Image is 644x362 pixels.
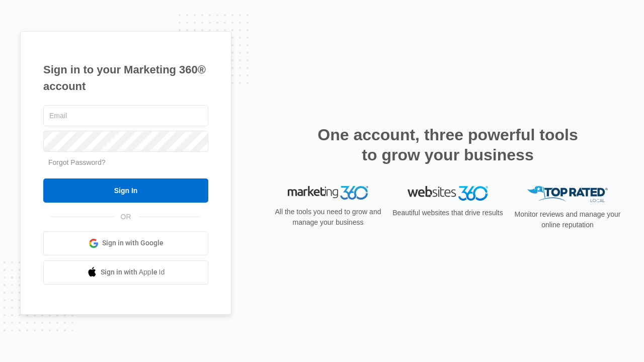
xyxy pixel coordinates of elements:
[43,260,208,285] a: Sign in with Apple Id
[48,158,106,166] a: Forgot Password?
[408,186,488,201] img: Websites 360
[43,178,208,203] input: Sign In
[288,186,368,200] img: Marketing 360
[527,186,608,203] img: Top Rated Local
[511,209,624,230] p: Monitor reviews and manage your online reputation
[272,207,384,228] p: All the tools you need to grow and manage your business
[114,212,138,222] span: OR
[101,267,165,278] span: Sign in with Apple Id
[391,208,504,218] p: Beautiful websites that drive results
[314,125,581,165] h2: One account, three powerful tools to grow your business
[43,61,208,95] h1: Sign in to your Marketing 360® account
[43,105,208,126] input: Email
[43,231,208,255] a: Sign in with Google
[102,238,164,248] span: Sign in with Google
